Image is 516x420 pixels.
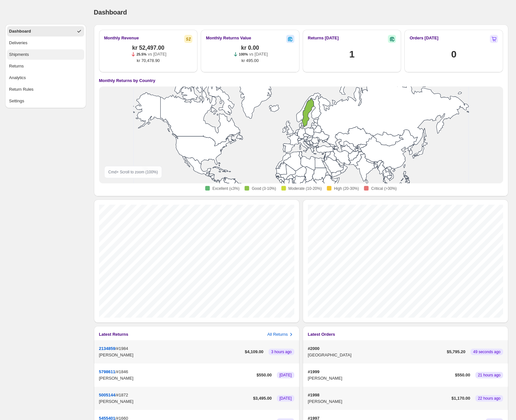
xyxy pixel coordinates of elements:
[271,349,291,354] span: 3 hours ago
[99,345,242,358] div: /
[245,349,264,355] p: $ 4,109.00
[7,49,84,60] button: Shipments
[99,392,251,405] div: /
[99,346,116,351] button: 2134859
[104,166,162,178] div: Cmd + Scroll to zoom ( 100 %)
[94,9,127,16] span: Dashboard
[308,352,444,358] p: [GEOGRAPHIC_DATA]
[288,186,322,191] span: Moderate (10-20%)
[478,396,501,401] span: 22 hours ago
[267,331,288,338] h3: All Returns
[9,86,34,93] div: Return Rules
[7,61,84,71] button: Returns
[371,186,397,191] span: Critical (>30%)
[116,346,128,351] span: #1984
[99,369,254,382] div: /
[99,393,116,397] button: 5005144
[239,52,248,56] span: 100%
[9,98,24,104] div: Settings
[7,84,84,95] button: Return Rules
[308,35,339,41] h2: Returns [DATE]
[9,75,26,81] div: Analytics
[99,375,254,382] p: [PERSON_NAME]
[257,372,272,378] p: $ 550.00
[99,331,128,338] h3: Latest Returns
[478,373,501,378] span: 21 hours ago
[116,393,128,397] span: #1872
[308,375,452,382] p: [PERSON_NAME]
[7,38,84,48] button: Deliveries
[334,186,359,191] span: High (20-30%)
[447,349,465,355] p: $ 5,795.20
[451,48,456,61] h1: 0
[279,396,292,401] span: [DATE]
[410,35,438,41] h2: Orders [DATE]
[99,369,116,374] button: 5798611
[308,369,452,375] p: #1999
[7,96,84,106] button: Settings
[308,392,449,398] p: #1998
[104,35,139,41] h2: Monthly Revenue
[212,186,239,191] span: Excellent (≤3%)
[279,373,292,378] span: [DATE]
[253,395,272,402] p: $ 3,495.00
[349,48,354,61] h1: 1
[308,331,335,338] h3: Latest Orders
[7,26,84,36] button: Dashboard
[148,51,167,57] p: vs [DATE]
[9,51,29,58] div: Shipments
[9,63,24,69] div: Returns
[267,331,294,338] button: All Returns
[473,349,501,354] span: 49 seconds ago
[241,45,259,51] span: kr 0.00
[252,186,276,191] span: Good (3-10%)
[9,40,27,46] div: Deliveries
[99,77,156,84] h4: Monthly Returns by Country
[249,51,268,57] p: vs [DATE]
[116,369,128,374] span: #1846
[7,73,84,83] button: Analytics
[132,45,164,51] span: kr 52,497.00
[99,352,242,358] p: [PERSON_NAME]
[308,345,444,352] p: #2000
[206,35,251,41] h2: Monthly Returns Value
[99,398,251,405] p: [PERSON_NAME]
[137,52,147,56] span: 25.5%
[137,57,160,64] span: kr 70,478.90
[451,395,470,402] p: $ 1,170.00
[455,372,470,378] p: $ 550.00
[241,57,258,64] span: kr 495.00
[9,28,31,35] div: Dashboard
[308,398,449,405] p: [PERSON_NAME]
